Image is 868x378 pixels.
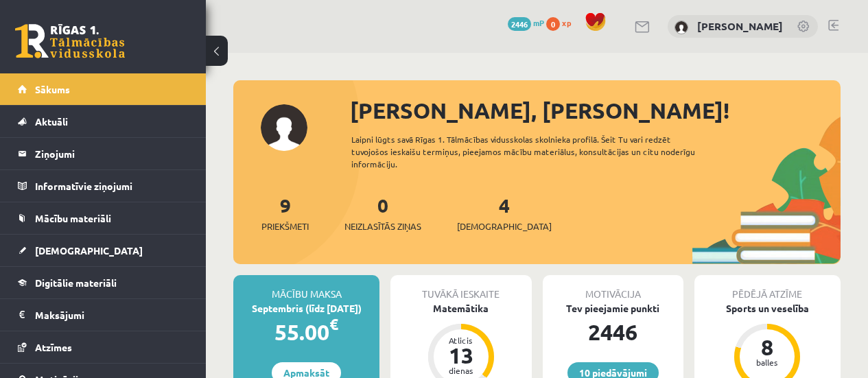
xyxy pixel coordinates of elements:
span: Digitālie materiāli [35,276,117,289]
span: € [329,314,338,334]
a: [DEMOGRAPHIC_DATA] [18,235,189,266]
div: 55.00 [233,316,379,349]
a: Informatīvie ziņojumi [18,170,189,202]
a: Ziņojumi [18,138,189,169]
a: Mācību materiāli [18,202,189,234]
div: dienas [441,366,482,375]
span: [DEMOGRAPHIC_DATA] [457,220,552,233]
a: Maksājumi [18,299,189,331]
div: Pēdējā atzīme [694,275,841,301]
div: balles [747,358,788,366]
div: Matemātika [390,301,531,316]
a: Digitālie materiāli [18,267,189,298]
a: 2446 mP [508,17,544,28]
span: xp [562,17,571,28]
a: Aktuāli [18,106,189,137]
a: 4[DEMOGRAPHIC_DATA] [457,193,552,233]
span: Priekšmeti [261,220,309,233]
legend: Maksājumi [35,299,189,331]
span: Aktuāli [35,115,68,128]
span: [DEMOGRAPHIC_DATA] [35,244,143,257]
legend: Informatīvie ziņojumi [35,170,189,202]
div: Motivācija [543,275,683,301]
span: Sākums [35,83,70,95]
div: Laipni lūgts savā Rīgas 1. Tālmācības vidusskolas skolnieka profilā. Šeit Tu vari redzēt tuvojošo... [351,133,716,170]
a: Atzīmes [18,331,189,363]
span: 2446 [508,17,531,31]
span: Mācību materiāli [35,212,111,224]
span: mP [533,17,544,28]
div: Atlicis [441,336,482,344]
a: 0 xp [546,17,578,28]
a: Sākums [18,73,189,105]
span: 0 [546,17,560,31]
div: 2446 [543,316,683,349]
div: Sports un veselība [694,301,841,316]
div: Tuvākā ieskaite [390,275,531,301]
span: Atzīmes [35,341,72,353]
div: Mācību maksa [233,275,379,301]
div: 8 [747,336,788,358]
a: 0Neizlasītās ziņas [344,193,421,233]
div: Tev pieejamie punkti [543,301,683,316]
div: Septembris (līdz [DATE]) [233,301,379,316]
a: [PERSON_NAME] [697,19,783,33]
legend: Ziņojumi [35,138,189,169]
div: [PERSON_NAME], [PERSON_NAME]! [350,94,841,127]
img: Rūta Nora Bengere [675,21,688,34]
span: Neizlasītās ziņas [344,220,421,233]
a: Rīgas 1. Tālmācības vidusskola [15,24,125,58]
div: 13 [441,344,482,366]
a: 9Priekšmeti [261,193,309,233]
